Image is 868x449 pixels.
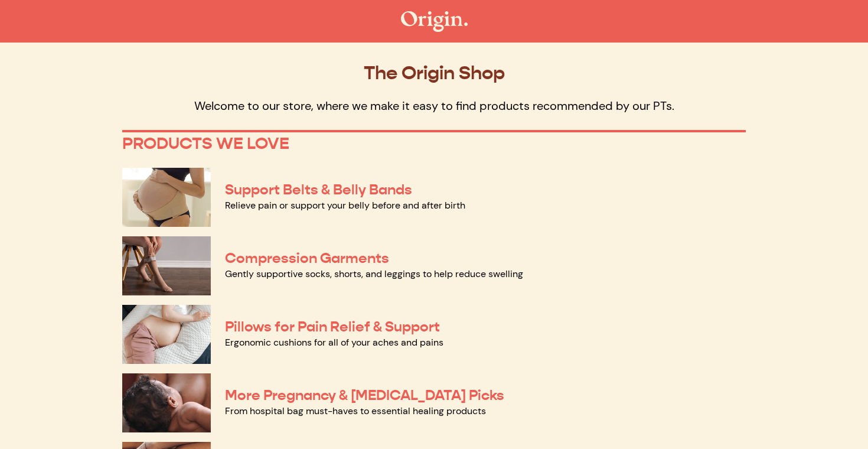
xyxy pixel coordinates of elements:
a: Compression Garments [225,249,389,267]
a: Relieve pain or support your belly before and after birth [225,199,465,212]
p: The Origin Shop [122,61,746,84]
p: PRODUCTS WE LOVE [122,134,746,154]
img: More Pregnancy & Postpartum Picks [122,373,211,432]
img: Support Belts & Belly Bands [122,168,211,227]
a: Pillows for Pain Relief & Support [225,318,440,336]
p: Welcome to our store, where we make it easy to find products recommended by our PTs. [122,98,746,113]
a: From hospital bag must-haves to essential healing products [225,405,486,417]
a: Support Belts & Belly Bands [225,181,412,199]
a: Ergonomic cushions for all of your aches and pains [225,336,443,349]
img: Pillows for Pain Relief & Support [122,305,211,364]
a: More Pregnancy & [MEDICAL_DATA] Picks [225,386,504,404]
img: The Origin Shop [401,11,468,32]
img: Compression Garments [122,236,211,295]
a: Gently supportive socks, shorts, and leggings to help reduce swelling [225,268,523,280]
